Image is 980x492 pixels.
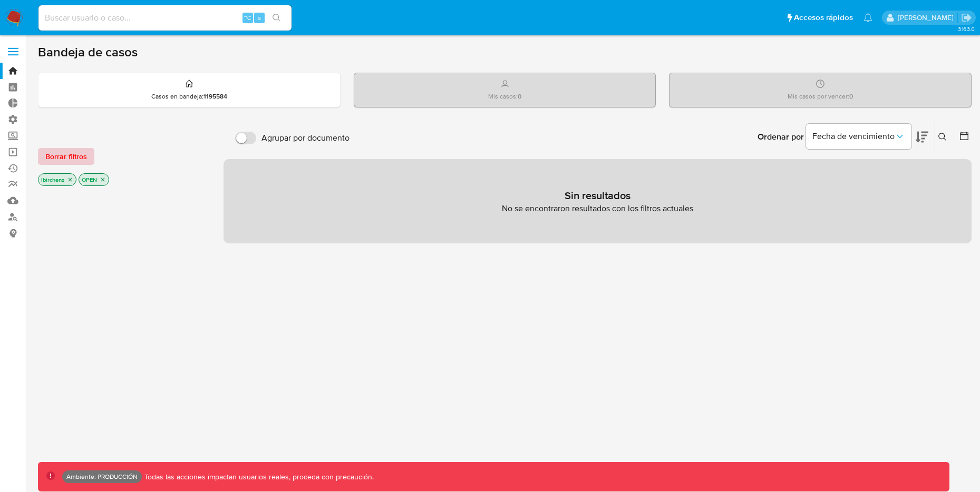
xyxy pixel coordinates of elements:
input: Buscar usuario o caso... [38,11,292,25]
span: Accesos rápidos [794,12,853,23]
a: Notificaciones [863,13,872,22]
span: ⌥ [244,13,251,23]
a: Salir [961,12,972,23]
span: s [258,13,261,23]
p: Todas las acciones impactan usuarios reales, proceda con precaución. [142,472,374,482]
p: luis.birchenz@mercadolibre.com [898,13,957,23]
p: Ambiente: PRODUCCIÓN [66,475,138,479]
button: search-icon [266,11,287,25]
